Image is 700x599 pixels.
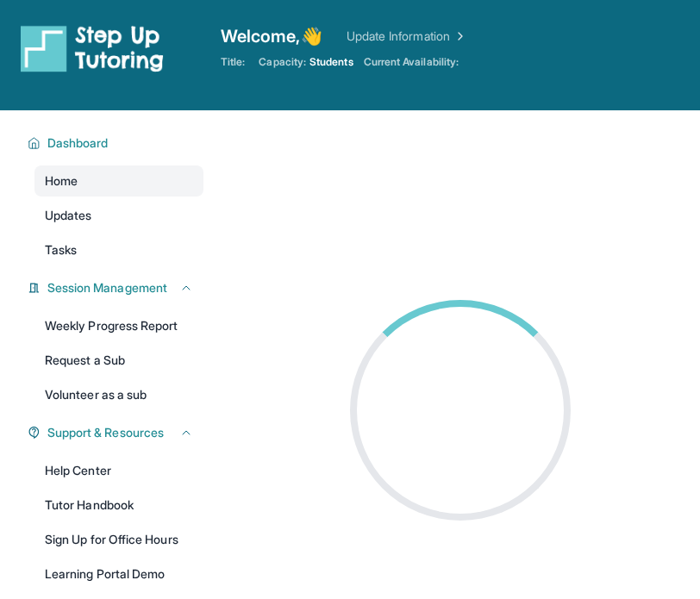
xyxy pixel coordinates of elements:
span: Updates [45,207,92,224]
span: Welcome, 👋 [221,24,322,48]
span: Tasks [45,241,77,259]
a: Sign Up for Office Hours [34,524,203,555]
a: Home [34,165,203,197]
span: Students [309,55,353,69]
span: Dashboard [47,134,109,152]
a: Updates [34,200,203,231]
a: Help Center [34,455,203,486]
a: Tasks [34,234,203,265]
span: Current Availability: [364,55,459,69]
span: Title: [221,55,245,69]
span: Home [45,172,78,190]
img: logo [21,24,164,72]
a: Learning Portal Demo [34,558,203,590]
span: Support & Resources [47,424,164,441]
a: Weekly Progress Report [34,310,203,341]
a: Update Information [347,28,467,45]
a: Tutor Handbook [34,490,203,521]
button: Dashboard [41,134,193,152]
a: Volunteer as a sub [34,379,203,410]
button: Session Management [41,279,193,296]
button: Support & Resources [41,424,193,441]
a: Request a Sub [34,345,203,376]
img: Chevron Right [450,28,467,45]
span: Session Management [47,279,167,296]
span: Capacity: [259,55,306,69]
